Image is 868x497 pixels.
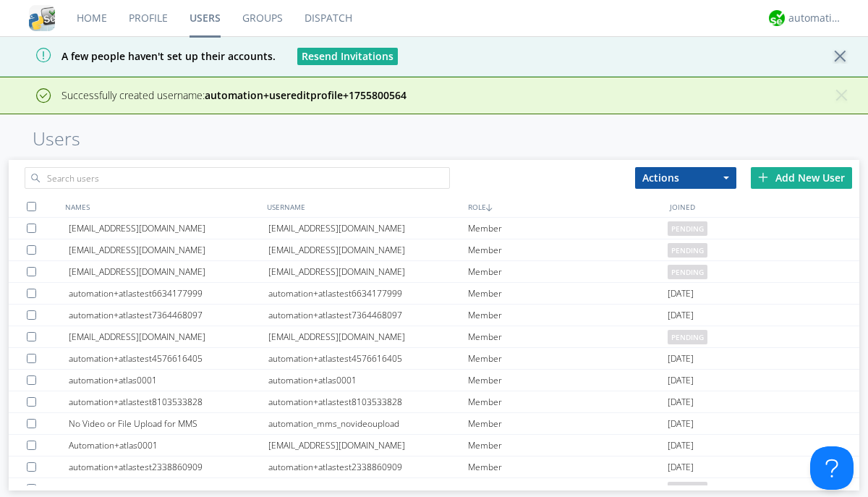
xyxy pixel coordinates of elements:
[468,456,668,477] div: Member
[61,88,407,102] span: Successfully created username:
[9,305,859,326] a: automation+atlastest7364468097automation+atlastest7364468097Member[DATE]
[468,391,668,412] div: Member
[810,446,854,490] iframe: Toggle Customer Support
[9,435,859,456] a: Automation+atlas0001[EMAIL_ADDRESS][DOMAIN_NAME]Member[DATE]
[268,435,468,456] div: [EMAIL_ADDRESS][DOMAIN_NAME]
[9,348,859,370] a: automation+atlastest4576616405automation+atlastest4576616405Member[DATE]
[9,239,859,261] a: [EMAIL_ADDRESS][DOMAIN_NAME][EMAIL_ADDRESS][DOMAIN_NAME]Memberpending
[9,391,859,413] a: automation+atlastest8103533828automation+atlastest8103533828Member[DATE]
[268,413,468,434] div: automation_mms_novideoupload
[9,456,859,478] a: automation+atlastest2338860909automation+atlastest2338860909Member[DATE]
[668,221,707,236] span: pending
[9,370,859,391] a: automation+atlas0001automation+atlas0001Member[DATE]
[69,413,268,434] div: No Video or File Upload for MMS
[788,11,843,25] div: automation+atlas
[268,261,468,282] div: [EMAIL_ADDRESS][DOMAIN_NAME]
[69,370,268,391] div: automation+atlas0001
[25,167,450,189] input: Search users
[668,370,694,391] span: [DATE]
[9,326,859,348] a: [EMAIL_ADDRESS][DOMAIN_NAME][EMAIL_ADDRESS][DOMAIN_NAME]Memberpending
[69,283,268,304] div: automation+atlastest6634177999
[9,283,859,305] a: automation+atlastest6634177999automation+atlastest6634177999Member[DATE]
[69,239,268,260] div: [EMAIL_ADDRESS][DOMAIN_NAME]
[69,218,268,239] div: [EMAIL_ADDRESS][DOMAIN_NAME]
[468,370,668,391] div: Member
[668,435,694,456] span: [DATE]
[268,218,468,239] div: [EMAIL_ADDRESS][DOMAIN_NAME]
[468,261,668,282] div: Member
[751,167,852,189] div: Add New User
[668,391,694,413] span: [DATE]
[468,218,668,239] div: Member
[268,370,468,391] div: automation+atlas0001
[205,88,407,102] strong: automation+usereditprofile+1755800564
[468,435,668,456] div: Member
[668,456,694,478] span: [DATE]
[468,413,668,434] div: Member
[468,326,668,347] div: Member
[758,172,768,182] img: plus.svg
[668,283,694,305] span: [DATE]
[263,196,465,217] div: USERNAME
[69,261,268,282] div: [EMAIL_ADDRESS][DOMAIN_NAME]
[69,348,268,369] div: automation+atlastest4576616405
[464,196,666,217] div: ROLE
[468,239,668,260] div: Member
[61,196,263,217] div: NAMES
[69,456,268,477] div: automation+atlastest2338860909
[666,196,868,217] div: JOINED
[635,167,736,189] button: Actions
[268,305,468,326] div: automation+atlastest7364468097
[297,48,398,65] button: Resend Invitations
[468,348,668,369] div: Member
[9,218,859,239] a: [EMAIL_ADDRESS][DOMAIN_NAME][EMAIL_ADDRESS][DOMAIN_NAME]Memberpending
[668,348,694,370] span: [DATE]
[668,243,707,258] span: pending
[668,482,707,496] span: pending
[29,5,55,31] img: cddb5a64eb264b2086981ab96f4c1ba7
[769,10,785,26] img: d2d01cd9b4174d08988066c6d424eccd
[268,283,468,304] div: automation+atlastest6634177999
[11,49,276,63] span: A few people haven't set up their accounts.
[69,326,268,347] div: [EMAIL_ADDRESS][DOMAIN_NAME]
[9,261,859,283] a: [EMAIL_ADDRESS][DOMAIN_NAME][EMAIL_ADDRESS][DOMAIN_NAME]Memberpending
[668,413,694,435] span: [DATE]
[268,239,468,260] div: [EMAIL_ADDRESS][DOMAIN_NAME]
[268,348,468,369] div: automation+atlastest4576616405
[668,330,707,344] span: pending
[468,283,668,304] div: Member
[268,326,468,347] div: [EMAIL_ADDRESS][DOMAIN_NAME]
[668,265,707,279] span: pending
[69,391,268,412] div: automation+atlastest8103533828
[9,413,859,435] a: No Video or File Upload for MMSautomation_mms_novideouploadMember[DATE]
[69,435,268,456] div: Automation+atlas0001
[668,305,694,326] span: [DATE]
[268,391,468,412] div: automation+atlastest8103533828
[468,305,668,326] div: Member
[69,305,268,326] div: automation+atlastest7364468097
[268,456,468,477] div: automation+atlastest2338860909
